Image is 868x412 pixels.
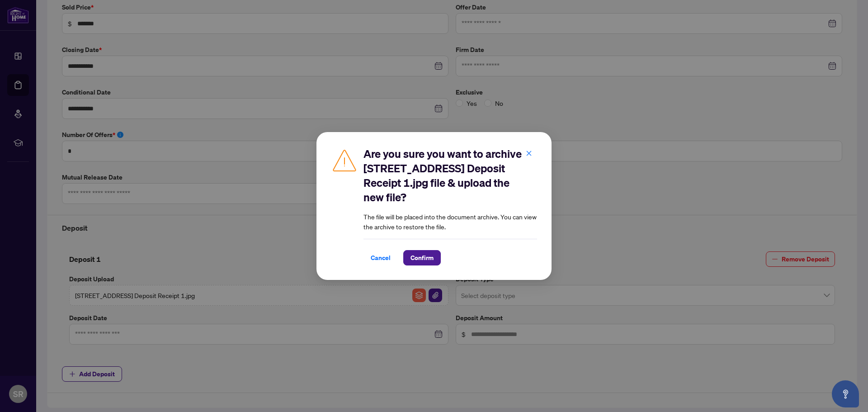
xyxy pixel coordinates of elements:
button: Confirm [403,250,441,265]
button: Open asap [832,380,859,407]
span: Cancel [371,251,391,265]
h2: Are you sure you want to archive [STREET_ADDRESS] Deposit Receipt 1.jpg file & upload the new file? [363,147,537,204]
span: Confirm [410,251,434,265]
div: The file will be placed into the document archive. You can view the archive to restore the file. [363,147,537,265]
img: Caution Icon [331,147,358,174]
button: Cancel [363,250,398,265]
span: close [526,150,532,156]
